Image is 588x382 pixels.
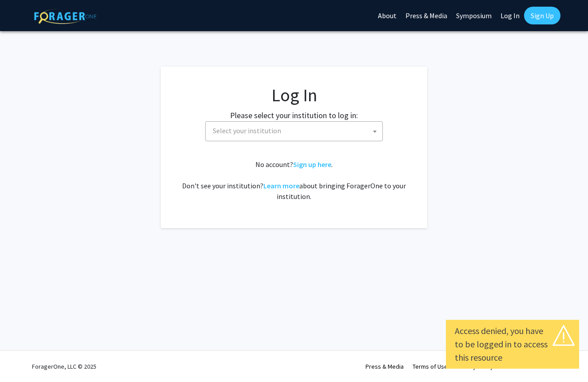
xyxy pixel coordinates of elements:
[213,126,281,135] span: Select your institution
[366,362,404,370] a: Press & Media
[263,181,299,190] a: Learn more about bringing ForagerOne to your institution
[230,109,358,121] label: Please select your institution to log in:
[205,121,383,141] span: Select your institution
[179,84,409,106] h1: Log In
[524,7,560,24] a: Sign Up
[293,160,331,169] a: Sign up here
[413,362,448,370] a: Terms of Use
[209,122,382,140] span: Select your institution
[34,8,96,24] img: ForagerOne Logo
[455,324,570,364] div: Access denied, you have to be logged in to access this resource
[32,351,96,382] div: ForagerOne, LLC © 2025
[179,159,409,202] div: No account? . Don't see your institution? about bringing ForagerOne to your institution.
